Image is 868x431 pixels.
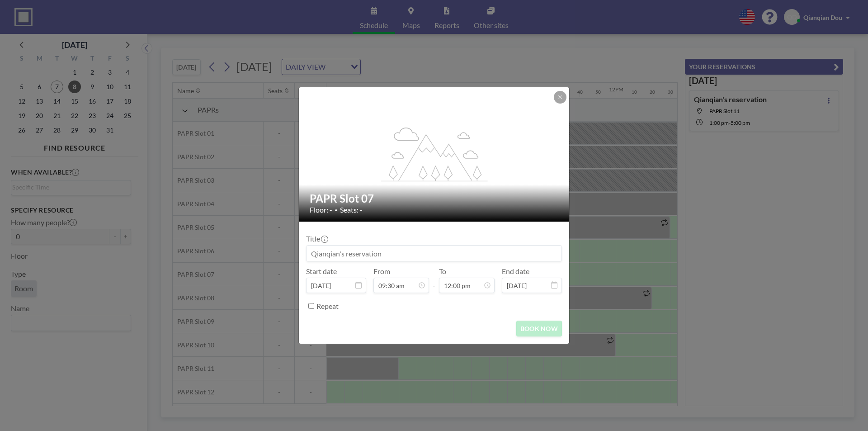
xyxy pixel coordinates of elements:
[433,270,435,290] span: -
[316,302,339,311] label: Repeat
[307,246,561,261] input: Qianqian's reservation
[310,192,559,205] h2: PAPR Slot 07
[306,234,327,243] label: Title
[335,207,338,213] span: •
[502,267,529,276] label: End date
[310,205,332,214] span: Floor: -
[516,321,562,336] button: BOOK NOW
[306,267,337,276] label: Start date
[439,267,446,276] label: To
[381,127,488,181] g: flex-grow: 1.2;
[340,205,363,214] span: Seats: -
[373,267,390,276] label: From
